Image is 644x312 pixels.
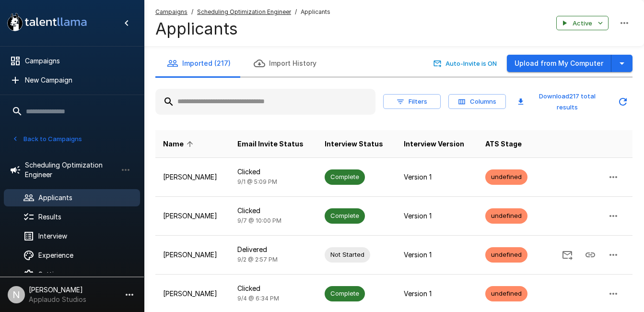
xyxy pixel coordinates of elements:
button: Filters [383,94,441,109]
span: / [191,7,193,17]
p: [PERSON_NAME] [163,289,222,299]
span: Interview Status [325,138,383,150]
span: Interview Version [404,138,464,150]
p: [PERSON_NAME] [163,211,222,221]
span: Complete [325,172,365,181]
button: Updated Today - 2:55 PM [613,92,632,111]
span: 9/4 @ 6:34 PM [237,295,279,302]
span: 9/2 @ 2:57 PM [237,256,278,263]
span: Applicants [301,7,330,17]
span: Not Started [325,250,370,259]
h4: Applicants [155,19,330,39]
p: Clicked [237,167,309,177]
span: undefined [485,172,527,181]
span: 9/1 @ 5:09 PM [237,178,277,185]
button: Columns [448,94,506,109]
p: Clicked [237,206,309,216]
p: [PERSON_NAME] [163,250,222,260]
span: Send Invitation [556,250,579,258]
p: Version 1 [404,211,469,221]
span: Complete [325,211,365,220]
u: Campaigns [155,8,187,15]
p: [PERSON_NAME] [163,172,222,182]
span: Complete [325,289,365,298]
button: Upload from My Computer [507,55,611,72]
button: Active [556,16,609,31]
p: Clicked [237,284,309,293]
span: Name [163,138,196,150]
p: Version 1 [404,172,469,182]
span: undefined [485,289,527,298]
button: Imported (217) [155,50,242,77]
button: Auto-Invite is ON [432,56,499,71]
button: Download217 total results [514,89,609,115]
u: Scheduling Optimization Engineer [197,8,291,15]
p: Delivered [237,245,309,254]
span: Email Invite Status [237,138,304,150]
span: undefined [485,211,527,220]
span: ATS Stage [485,138,522,150]
span: undefined [485,250,527,259]
span: 9/7 @ 10:00 PM [237,217,281,224]
p: Version 1 [404,289,469,299]
span: Copy Interview Link [579,250,602,258]
span: / [295,7,297,17]
p: Version 1 [404,250,469,260]
button: Import History [242,50,328,77]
